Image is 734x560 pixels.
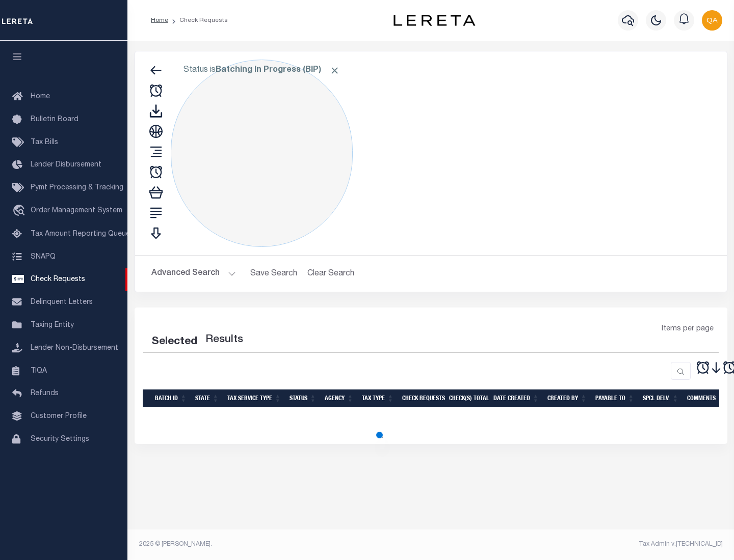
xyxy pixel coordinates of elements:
[358,389,398,407] th: Tax Type
[683,389,729,407] th: Comments
[438,540,723,549] div: Tax Admin v.[TECHNICAL_ID]
[639,389,683,407] th: Spcl Delv.
[191,389,223,407] th: State
[31,161,101,169] span: Lender Disbursement
[31,322,74,329] span: Taxing Entity
[31,93,50,100] span: Home
[31,207,122,214] span: Order Management System
[445,389,489,407] th: Check(s) Total
[168,16,228,25] li: Check Requests
[31,253,56,260] span: SNAPQ
[151,17,168,23] a: Home
[285,389,321,407] th: Status
[31,139,58,146] span: Tax Bills
[31,367,47,374] span: TIQA
[591,389,639,407] th: Payable To
[702,10,722,31] img: svg+xml;base64,PHN2ZyB4bWxucz0iaHR0cDovL3d3dy53My5vcmcvMjAwMC9zdmciIHBvaW50ZXItZXZlbnRzPSJub25lIi...
[303,264,359,284] button: Clear Search
[151,334,197,350] div: Selected
[31,436,89,443] span: Security Settings
[31,184,123,191] span: Pymt Processing & Tracking
[205,332,243,348] label: Results
[394,15,475,26] img: logo-dark.svg
[321,389,358,407] th: Agency
[31,276,85,283] span: Check Requests
[489,389,543,407] th: Date Created
[662,324,714,335] span: Items per page
[31,413,87,420] span: Customer Profile
[31,231,130,238] span: Tax Amount Reporting Queue
[223,389,285,407] th: Tax Service Type
[31,345,118,352] span: Lender Non-Disbursement
[132,540,431,549] div: 2025 © [PERSON_NAME].
[31,116,78,123] span: Bulletin Board
[216,66,340,74] b: Batching In Progress (BIP)
[151,264,236,284] button: Advanced Search
[31,299,93,306] span: Delinquent Letters
[543,389,591,407] th: Created By
[398,389,445,407] th: Check Requests
[31,390,59,397] span: Refunds
[329,65,340,76] span: Click to Remove
[244,264,303,284] button: Save Search
[171,60,353,247] div: Click to Edit
[151,389,191,407] th: Batch Id
[12,205,29,218] i: travel_explore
